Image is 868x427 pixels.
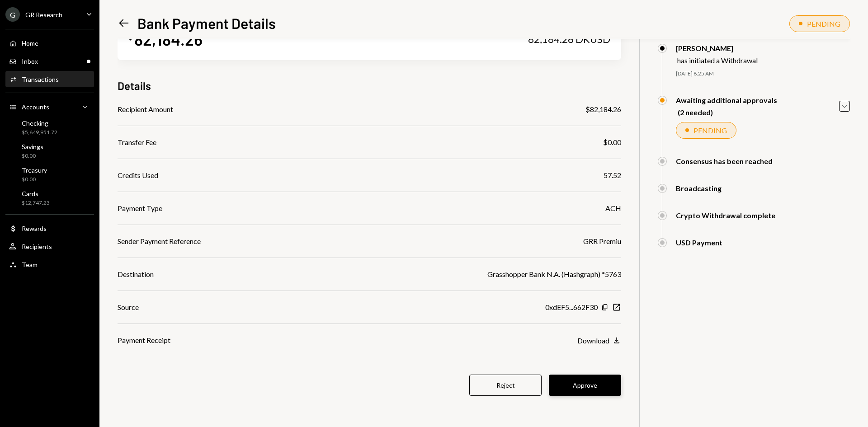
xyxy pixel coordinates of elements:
[137,14,276,32] h1: Bank Payment Details
[676,44,758,52] div: [PERSON_NAME]
[118,302,139,313] div: Source
[22,143,43,150] div: Savings
[469,375,542,396] button: Reject
[22,243,52,250] div: Recipients
[22,119,57,127] div: Checking
[577,336,621,346] button: Download
[676,70,850,78] div: [DATE] 8:25 AM
[5,35,94,51] a: Home
[577,336,609,345] div: Download
[603,137,621,148] div: $0.00
[5,7,20,22] div: G
[22,261,38,268] div: Team
[583,236,621,247] div: GRR Premiu
[5,238,94,254] a: Recipients
[118,236,201,247] div: Sender Payment Reference
[22,152,43,160] div: $0.00
[487,269,621,280] div: Grasshopper Bank N.A. (Hashgraph) *5763
[22,166,47,174] div: Treasury
[118,170,158,181] div: Credits Used
[25,11,62,19] div: GR Research
[22,199,50,207] div: $12,747.23
[549,375,621,396] button: Approve
[118,104,173,115] div: Recipient Amount
[5,117,94,138] a: Checking$5,649,951.72
[5,140,94,162] a: Savings$0.00
[22,57,38,65] div: Inbox
[676,238,722,247] div: USD Payment
[676,184,722,192] div: Broadcasting
[693,126,727,135] div: PENDING
[5,99,94,115] a: Accounts
[585,104,621,115] div: $82,184.26
[676,96,777,104] div: Awaiting additional approvals
[5,71,94,87] a: Transactions
[5,256,94,272] a: Team
[5,53,94,69] a: Inbox
[676,211,775,220] div: Crypto Withdrawal complete
[5,220,94,236] a: Rewards
[118,137,156,148] div: Transfer Fee
[5,164,94,185] a: Treasury$0.00
[118,335,170,346] div: Payment Receipt
[22,103,49,111] div: Accounts
[22,225,47,232] div: Rewards
[22,39,38,47] div: Home
[22,129,57,136] div: $5,649,951.72
[22,176,47,183] div: $0.00
[118,269,154,280] div: Destination
[118,78,151,93] h3: Details
[22,75,59,83] div: Transactions
[605,203,621,214] div: ACH
[677,56,758,65] div: has initiated a Withdrawal
[545,302,598,313] div: 0xdEF5...662F30
[604,170,621,181] div: 57.52
[807,19,840,28] div: PENDING
[676,157,773,165] div: Consensus has been reached
[5,187,94,209] a: Cards$12,747.23
[22,190,50,197] div: Cards
[678,108,777,117] div: (2 needed)
[118,203,162,214] div: Payment Type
